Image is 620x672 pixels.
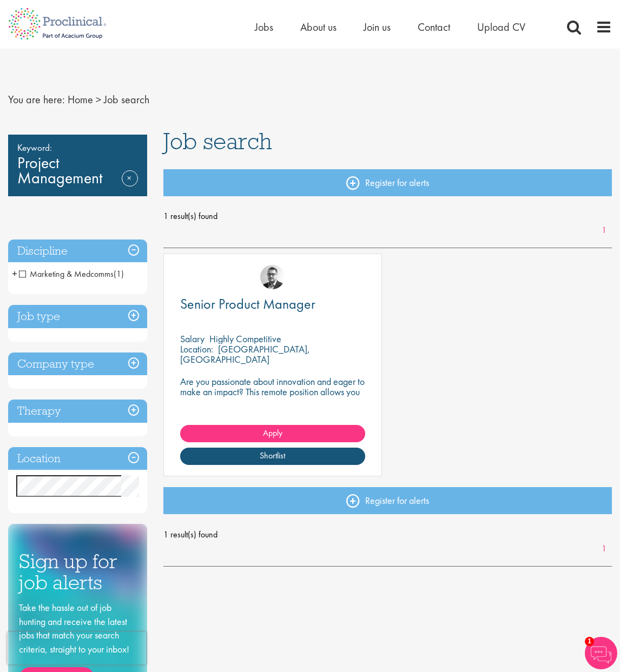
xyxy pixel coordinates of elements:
a: Shortlist [180,448,366,465]
h3: Sign up for job alerts [19,551,136,593]
span: Job search [104,92,149,107]
a: Register for alerts [163,487,612,514]
span: 1 result(s) found [163,527,612,543]
span: Salary [180,332,205,345]
h3: Discipline [8,239,147,263]
span: Location: [180,343,213,355]
span: Marketing & Medcomms [19,268,114,280]
p: [GEOGRAPHIC_DATA], [GEOGRAPHIC_DATA] [180,343,310,365]
p: Are you passionate about innovation and eager to make an impact? This remote position allows you ... [180,376,366,417]
div: Project Management [8,135,147,196]
a: breadcrumb link [68,92,93,107]
img: Chatbot [585,637,617,669]
h3: Job type [8,305,147,328]
a: Upload CV [477,20,525,34]
span: Keyword: [17,140,138,155]
span: 1 result(s) found [163,208,612,224]
a: About us [300,20,337,34]
a: Join us [364,20,391,34]
span: > [96,92,101,107]
span: You are here: [8,92,65,107]
span: (1) [114,268,124,280]
a: Contact [418,20,450,34]
a: Jobs [255,20,273,34]
a: Apply [180,425,366,442]
span: Senior Product Manager [180,295,315,313]
h3: Company type [8,352,147,376]
span: Apply [263,427,282,438]
iframe: reCAPTCHA [8,632,146,664]
span: Job search [163,127,272,156]
span: 1 [585,637,594,646]
h3: Therapy [8,400,147,423]
span: Marketing & Medcomms [19,268,124,280]
a: Remove [122,170,138,202]
span: + [12,265,17,282]
p: Highly Competitive [209,332,281,345]
img: Niklas Kaminski [260,265,285,289]
h3: Location [8,447,147,470]
a: 1 [596,224,612,237]
a: Senior Product Manager [180,297,366,311]
a: Register for alerts [163,169,612,196]
a: 1 [596,543,612,555]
